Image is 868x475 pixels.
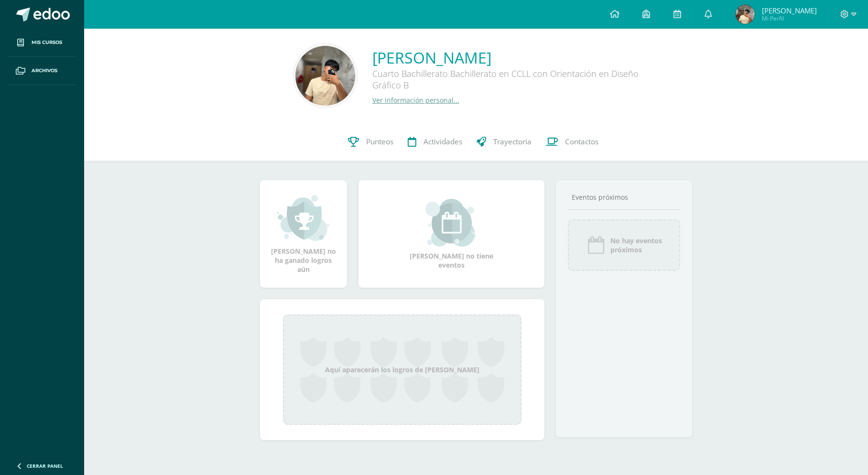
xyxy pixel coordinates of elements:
[270,194,337,274] div: [PERSON_NAME] no ha ganado logros aún
[610,236,662,254] span: No hay eventos próximos
[568,193,681,202] div: Eventos próximos
[27,463,63,469] span: Cerrar panel
[32,39,62,46] span: Mis cursos
[295,46,355,106] img: 7b4741ba3f2db1c66f72a02dd13b4238.png
[423,137,462,147] span: Actividades
[493,137,532,147] span: Trayectoria
[283,314,521,425] div: Aquí aparecerán los logros de [PERSON_NAME]
[762,6,817,15] span: [PERSON_NAME]
[469,123,539,161] a: Trayectoria
[372,96,459,105] a: Ver información personal...
[8,29,76,57] a: Mis cursos
[403,199,499,270] div: [PERSON_NAME] no tiene eventos
[366,137,393,147] span: Punteos
[372,47,659,68] a: [PERSON_NAME]
[539,123,606,161] a: Contactos
[586,236,606,255] img: event_icon.png
[401,123,469,161] a: Actividades
[32,67,57,75] span: Archivos
[277,194,329,242] img: achievement_small.png
[341,123,401,161] a: Punteos
[372,68,659,96] div: Cuarto Bachillerato Bachillerato en CCLL con Orientación en Diseño Gráfico B
[8,57,76,85] a: Archivos
[425,199,477,247] img: event_small.png
[565,137,598,147] span: Contactos
[762,14,817,22] span: Mi Perfil
[736,5,755,24] img: 248ca182c996c3cd939382dc80432b84.png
